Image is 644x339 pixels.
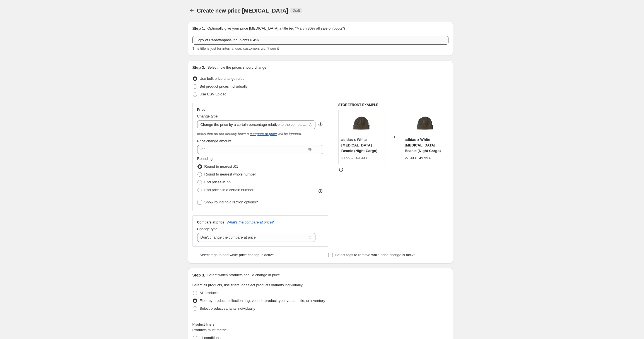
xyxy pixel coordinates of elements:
[204,200,258,204] span: Show rounding direction options?
[197,8,288,14] span: Create new price [MEDICAL_DATA]
[192,283,303,287] span: Select all products, use filters, or select products variants individually
[197,139,231,143] span: Price change amount
[200,253,274,257] span: Select tags to add while price change is active
[207,65,266,70] p: Select how the prices should change
[192,322,448,327] div: Product filters
[197,227,218,231] span: Change type
[200,291,219,295] span: All products
[293,8,300,13] span: Draft
[278,132,302,136] i: will be ignored.
[414,113,436,135] img: adidas-x-white-mountaineering-beanie-night-cargo-ce9544-1_80x.jpg
[204,180,231,184] span: End prices in .99
[204,188,254,192] span: End prices in a certain number
[204,172,256,176] span: Round to nearest whole number
[341,155,353,161] div: 27.99 €
[197,132,249,136] i: Items that do not already have a
[207,26,345,31] p: Optionally give your price [MEDICAL_DATA] a title (eg "March 30% off sale on boots")
[405,138,441,153] span: adidas x White [MEDICAL_DATA] Beanie (Night Cargo)
[308,147,312,152] span: %
[405,155,417,161] div: 27.99 €
[350,113,373,135] img: adidas-x-white-mountaineering-beanie-night-cargo-ce9544-1_80x.jpg
[419,155,431,161] strike: 49.99 €
[192,46,279,51] span: This title is just for internal use, customers won't see it
[197,145,307,154] input: -20
[200,92,226,96] span: Use CSV upload
[197,107,205,112] h3: Price
[197,157,213,161] span: Rounding
[341,138,377,153] span: adidas x White [MEDICAL_DATA] Beanie (Night Cargo)
[200,299,325,303] span: Filter by product, collection, tag, vendor, product type, variant title, or inventory
[227,220,274,224] button: What's the compare at price?
[335,253,416,257] span: Select tags to remove while price change is active
[192,328,228,332] span: Products must match:
[200,84,248,88] span: Set product prices individually
[192,272,205,278] h2: Step 3.
[207,272,280,278] p: Select which products should change in price
[250,132,277,136] button: compare at price
[338,103,448,107] h6: STOREFRONT EXAMPLE
[192,36,448,45] input: 30% off holiday sale
[192,65,205,70] h2: Step 2.
[200,76,244,81] span: Use bulk price change rules
[197,220,225,225] h3: Compare at price
[318,122,323,127] div: help
[188,7,196,15] button: Price change jobs
[356,155,368,161] strike: 49.99 €
[200,306,255,311] span: Select product variants individually
[197,114,218,118] span: Change type
[192,26,205,31] h2: Step 1.
[204,164,238,169] span: Round to nearest .01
